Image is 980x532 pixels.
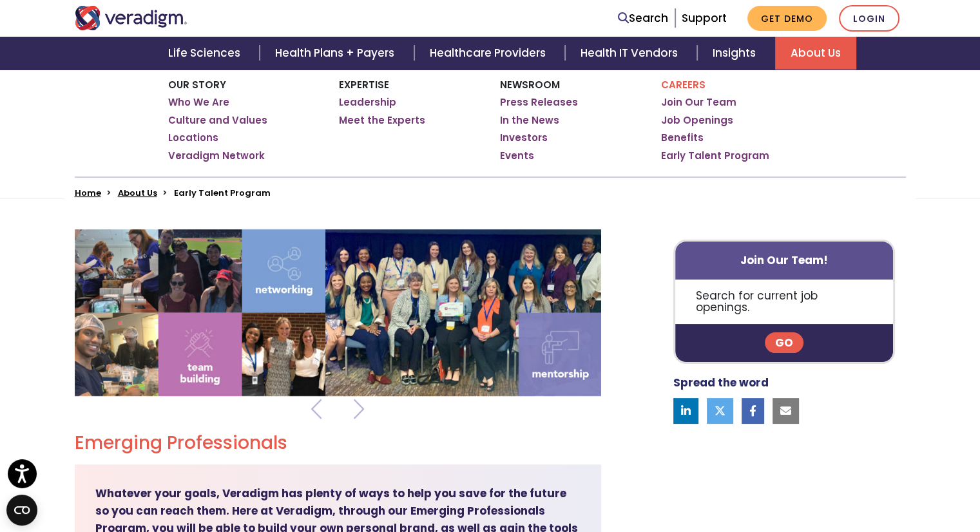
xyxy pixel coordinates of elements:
a: Go [765,332,803,353]
a: Join Our Team [661,96,736,109]
a: Investors [500,131,548,144]
img: Veradigm logo [75,6,187,30]
strong: Join Our Team! [740,252,828,268]
a: Job Openings [661,114,733,127]
a: Home [75,187,101,199]
a: Support [682,10,727,26]
a: Health IT Vendors [565,37,697,70]
a: Early Talent Program [661,149,769,162]
a: About Us [118,187,157,199]
a: Healthcare Providers [414,37,565,70]
a: Who We Are [168,96,229,109]
p: Search for current job openings. [675,280,894,324]
a: Leadership [339,96,396,109]
strong: Spread the word [673,375,769,390]
a: Health Plans + Payers [260,37,414,70]
a: Press Releases [500,96,578,109]
a: Veradigm Network [168,149,265,162]
h2: Emerging Professionals [75,432,287,454]
a: About Us [775,37,856,70]
a: In the News [500,114,559,127]
button: Open CMP widget [6,495,37,526]
a: Locations [168,131,218,144]
a: Benefits [661,131,704,144]
a: Culture and Values [168,114,267,127]
a: Insights [697,37,775,70]
a: Search [618,10,668,27]
a: Meet the Experts [339,114,425,127]
a: Life Sciences [153,37,260,70]
a: Events [500,149,534,162]
a: Login [839,5,899,32]
a: Get Demo [747,6,827,31]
